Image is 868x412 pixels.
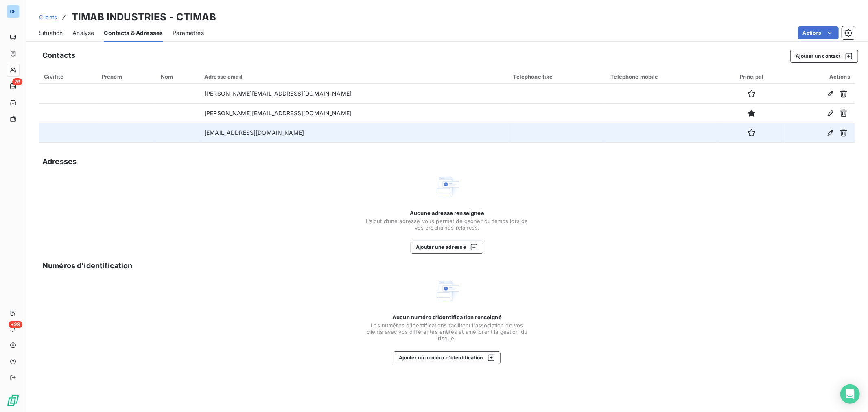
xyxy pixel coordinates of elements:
span: +99 [9,321,22,328]
img: Empty state [434,278,460,304]
a: 26 [7,80,19,93]
span: Clients [39,14,57,20]
span: 26 [12,78,22,85]
div: Open Intercom Messenger [840,384,860,404]
span: Situation [39,29,63,37]
h5: Contacts [42,50,75,61]
button: Ajouter un numéro d’identification [394,351,501,364]
button: Ajouter un contact [790,50,858,63]
div: Civilité [44,73,92,80]
a: Clients [39,13,57,21]
span: Aucun numéro d’identification renseigné [392,314,502,320]
div: Nom [161,73,195,80]
span: Analyse [72,29,94,37]
div: Principal [724,73,780,80]
span: Paramètres [173,29,204,37]
td: [PERSON_NAME][EMAIL_ADDRESS][DOMAIN_NAME] [199,84,508,103]
h3: TIMAB INDUSTRIES - CTIMAB [72,10,216,24]
span: Contacts & Adresses [104,29,163,37]
span: L’ajout d’une adresse vous permet de gagner du temps lors de vos prochaines relances. [366,218,529,231]
img: Logo LeanPay [7,394,20,407]
div: OE [7,5,20,18]
div: Actions [789,73,850,80]
div: Prénom [102,73,151,80]
span: Aucune adresse renseignée [410,210,484,216]
button: Actions [798,26,839,39]
span: Les numéros d'identifications facilitent l'association de vos clients avec vos différentes entité... [366,322,529,342]
button: Ajouter une adresse [411,241,483,254]
div: Téléphone mobile [610,73,714,80]
td: [EMAIL_ADDRESS][DOMAIN_NAME] [199,123,508,142]
h5: Adresses [42,156,77,167]
div: Téléphone fixe [513,73,601,80]
div: Adresse email [204,73,503,80]
img: Empty state [434,174,460,200]
td: [PERSON_NAME][EMAIL_ADDRESS][DOMAIN_NAME] [199,103,508,123]
h5: Numéros d’identification [42,260,133,272]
